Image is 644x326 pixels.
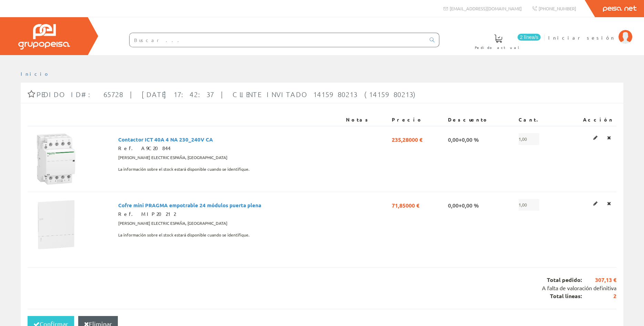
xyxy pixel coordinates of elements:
img: Foto artículo Cofre mini PRAGMA empotrable 24 módulos puerta plena (150x150) [30,199,82,251]
a: Editar [591,133,600,142]
th: Notas [343,114,389,126]
span: [PHONE_NUMBER] [539,6,576,11]
img: Foto artículo Contactor ICT 40A 4 NA 230_240V CA (150x150) [30,133,82,185]
a: Eliminar [605,133,613,142]
span: Pedido actual [475,44,522,51]
span: 307,13 € [582,276,616,284]
span: [EMAIL_ADDRESS][DOMAIN_NAME] [450,6,522,11]
span: [PERSON_NAME] ELECTRIC ESPAÑA, [GEOGRAPHIC_DATA] [118,152,227,164]
div: Ref. A9C20844 [118,145,340,152]
span: Contactor ICT 40A 4 NA 230_240V CA [118,133,213,145]
a: Inicio [21,71,50,77]
div: Ref. MIP20212 [118,211,340,218]
th: Acción [561,114,616,126]
span: 1,00 [519,133,539,145]
a: Iniciar sesión [548,29,632,35]
span: [PERSON_NAME] ELECTRIC ESPAÑA, [GEOGRAPHIC_DATA] [118,218,227,229]
span: A falta de valoración definitiva [542,284,616,291]
th: Descuento [445,114,516,126]
span: 2 [582,292,616,300]
span: 71,85000 € [392,199,419,211]
img: Grupo Peisa [18,24,70,50]
span: 0,00+0,00 % [448,133,479,145]
span: 0,00+0,00 % [448,199,479,211]
span: 1,00 [519,199,539,211]
div: Total pedido: Total líneas: [28,267,616,309]
span: 2 línea/s [518,34,541,41]
span: La información sobre el stock estará disponible cuando se identifique. [118,164,249,175]
a: 2 línea/s Pedido actual [468,29,542,54]
th: Cant. [516,114,561,126]
span: 235,28000 € [392,133,422,145]
span: La información sobre el stock estará disponible cuando se identifique. [118,229,249,241]
span: Iniciar sesión [548,34,615,41]
a: Eliminar [605,199,613,208]
th: Precio [389,114,445,126]
input: Buscar ... [130,33,426,47]
span: Pedido ID#: 65728 | [DATE] 17:42:37 | Cliente Invitado 1415980213 (1415980213) [37,90,418,98]
span: Cofre mini PRAGMA empotrable 24 módulos puerta plena [118,199,261,211]
a: Editar [591,199,600,208]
